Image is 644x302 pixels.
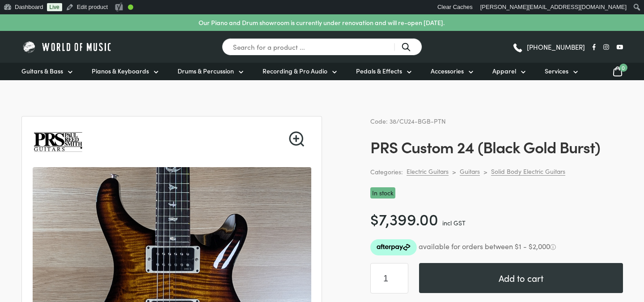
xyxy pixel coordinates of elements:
[370,263,408,293] input: Product quantity
[431,66,464,76] span: Accessories
[289,131,304,147] a: View full-screen image gallery
[370,207,379,229] span: $
[370,187,395,198] p: In stock
[92,66,149,76] span: Pianos & Keyboards
[527,43,585,50] span: [PHONE_NUMBER]
[21,40,113,54] img: World of Music
[178,66,234,76] span: Drums & Percussion
[370,116,446,125] span: Code: 38/CU24-BGB-PTN
[460,167,480,176] a: Guitars
[492,66,516,76] span: Apparel
[370,137,623,156] h1: PRS Custom 24 (Black Gold Burst)
[370,167,403,177] span: Categories:
[619,64,627,72] span: 0
[419,263,623,293] button: Add to cart
[33,116,84,168] img: Paul Reed Smith
[370,207,438,229] bdi: 7,399.00
[491,167,565,176] a: Solid Body Electric Guitars
[604,262,644,302] iframe: Chat with our support team
[199,18,445,27] p: Our Piano and Drum showroom is currently under renovation and will re-open [DATE].
[222,38,422,56] input: Search for a product ...
[442,218,466,227] span: incl GST
[356,66,402,76] span: Pedals & Effects
[263,66,327,76] span: Recording & Pro Audio
[128,4,133,10] div: Good
[407,167,449,176] a: Electric Guitars
[545,66,568,76] span: Services
[21,66,63,76] span: Guitars & Bass
[512,40,585,54] a: [PHONE_NUMBER]
[483,168,487,176] div: >
[47,3,62,11] a: Live
[452,168,456,176] div: >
